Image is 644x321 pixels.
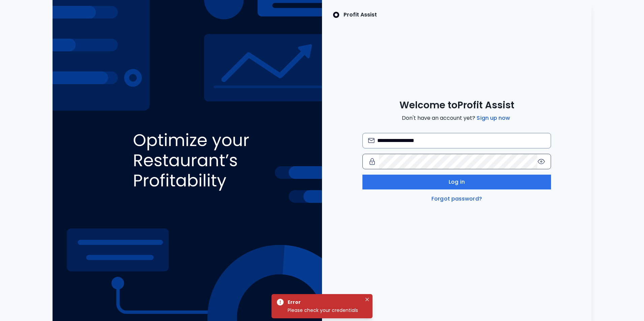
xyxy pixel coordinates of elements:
[344,11,377,19] p: Profit Assist
[288,298,359,306] div: Error
[333,11,340,19] img: SpotOn Logo
[363,295,371,304] button: Close
[430,195,483,203] a: Forgot password?
[399,99,514,111] span: Welcome to Profit Assist
[402,114,511,122] span: Don't have an account yet?
[449,178,465,186] span: Log in
[475,114,511,122] a: Sign up now
[288,306,362,314] div: Please check your credentials
[362,175,551,189] button: Log in
[368,138,375,143] img: email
